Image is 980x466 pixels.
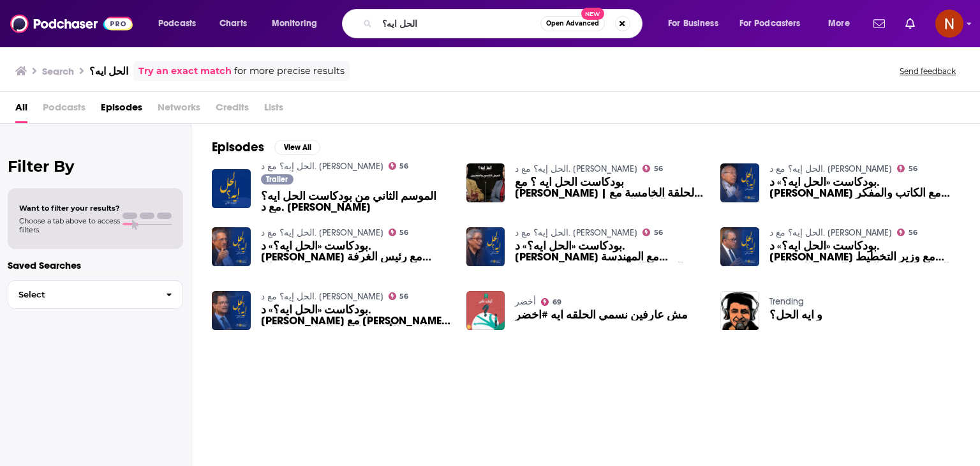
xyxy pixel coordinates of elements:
span: 56 [909,230,917,236]
span: Charts [219,15,247,33]
a: Show notifications dropdown [900,13,920,34]
span: Trailer [266,176,288,183]
h2: Episodes [212,139,264,155]
span: Open Advanced [546,20,599,27]
span: الموسم الثاني من بودكاست الحل ايه؟ مع د. [PERSON_NAME] [261,191,451,213]
a: 56 [389,292,409,300]
img: Podchaser - Follow, Share and Rate Podcasts [10,11,133,36]
a: بودكاست «الحل ايه؟» د. رباب المهدي مع الدكتور أحمد درويش، الوزير الأسبق للتنمية الإدارية، ورئيس ا... [261,304,451,326]
button: open menu [263,13,334,34]
span: for more precise results [234,64,345,79]
span: بودكاست «الحل ايه؟» د. [PERSON_NAME] مع المهندسة [PERSON_NAME] الهندسة المعمارية واستشارية الترمي... [515,241,705,262]
button: View All [274,140,320,155]
img: الموسم الثاني من بودكاست الحل ايه؟ مع د. رباب المهدي [212,169,251,208]
span: For Business [668,15,718,33]
span: Lists [264,97,283,123]
span: 56 [399,230,408,236]
span: 56 [399,294,408,299]
span: More [828,15,850,33]
a: الحل إيه؟ مع د. رباب المهدي [261,161,383,172]
img: بودكاست «الحل ايه؟» د. رباب المهدي مع وزير التخطيط السابق ورئيس المعهد القومي للتخطيط د.أشرف العربي [720,227,759,266]
a: بودكاست «الحل ايه؟» د. رباب المهدي مع وزير التخطيط السابق ورئيس المعهد القومي للتخطيط د.أشرف العربي [769,241,960,262]
a: الحل إيه؟ مع د. رباب المهدي [769,163,892,174]
img: مش عارفين نسمي الحلقه ايه #أخضر [466,291,505,330]
img: بودكاست «الحل ايه؟» د. رباب المهدي مع الكاتب والمفكر فهمي هويدي [720,163,759,202]
img: بودكاست «الحل ايه؟» د. رباب المهدي مع المهندسة منى زكريا خبيرة الهندسة المعمارية واستشارية الترمي... [466,227,505,266]
a: مش عارفين نسمي الحلقه ايه #أخضر [515,310,688,320]
h3: Search [42,65,74,77]
img: بودكاست «الحل ايه؟» د. رباب المهدي مع الدكتور أحمد درويش، الوزير الأسبق للتنمية الإدارية، ورئيس ا... [212,291,251,330]
a: 69 [541,298,561,306]
h2: Filter By [8,157,183,176]
span: بودكاست «الحل ايه؟» د. [PERSON_NAME] مع الكاتب والمفكر [PERSON_NAME] [769,177,960,199]
a: الحل إيه؟ مع د. رباب المهدي [261,227,383,238]
span: For Podcasters [739,15,801,33]
a: الحل إيه؟ مع د. رباب المهدي [261,291,383,302]
button: open menu [659,13,734,34]
span: 56 [909,166,917,172]
a: Episodes [101,97,142,123]
a: All [15,97,27,123]
button: Open AdvancedNew [540,16,605,31]
a: أخضر [515,296,536,307]
a: 56 [389,229,409,236]
span: Choose a tab above to access filters. [19,216,120,234]
input: Search podcasts, credits, & more... [377,13,540,34]
img: User Profile [935,10,963,38]
button: Show profile menu [935,10,963,38]
img: بودكاست «الحل ايه؟» د. رباب المهدي مع رئيس الغرفة التجارية الأمريكية المهندس طارق توفيق [212,227,251,266]
span: 56 [654,230,663,236]
a: بودكاست الحل ايه ؟ مع رباب المهدي | الحلقة الخامسة مع الدكتور ناصر لوزة استشاري الطب النفسي [515,177,705,199]
span: Credits [216,97,249,123]
button: open menu [731,13,819,34]
a: الموسم الثاني من بودكاست الحل ايه؟ مع د. رباب المهدي [261,191,451,213]
a: 56 [642,165,663,172]
a: Charts [211,13,255,34]
span: 56 [654,166,663,172]
button: Send feedback [896,66,960,77]
div: Search podcasts, credits, & more... [354,9,655,38]
a: الحل إيه؟ مع د. رباب المهدي [515,227,637,238]
img: و ايه الحل؟ [720,291,759,330]
button: open menu [149,13,212,34]
span: بودكاست «الحل ايه؟» د. [PERSON_NAME] مع [PERSON_NAME]، الوزير الأسبق للتنمية الإدارية، ورئيس الهي... [261,304,451,326]
a: بودكاست «الحل ايه؟» د. رباب المهدي مع الكاتب والمفكر فهمي هويدي [769,177,960,199]
span: 69 [553,299,561,305]
span: بودكاست «الحل ايه؟» د. [PERSON_NAME] مع وزير التخطيط السابق ورئيس المعهد القومي للتخطيط د.أشرف ال... [769,241,960,262]
a: Show notifications dropdown [868,13,890,34]
p: Saved Searches [8,259,183,271]
span: بودكاست الحل ايه ؟ مع [PERSON_NAME] | الحلقة الخامسة مع [PERSON_NAME] الطب النفسي [515,177,705,199]
a: Trending [769,296,804,307]
h3: الحل ايه؟ [89,65,128,77]
span: Want to filter your results? [19,204,120,213]
a: 56 [897,229,917,236]
span: Networks [158,97,200,123]
a: Try an exact match [138,64,232,79]
span: Monitoring [272,15,317,33]
span: 56 [399,163,408,169]
img: بودكاست الحل ايه ؟ مع رباب المهدي | الحلقة الخامسة مع الدكتور ناصر لوزة استشاري الطب النفسي [466,163,505,202]
span: Podcasts [158,15,196,33]
a: الحل إيه؟ مع د. رباب المهدي [769,227,892,238]
a: 56 [897,165,917,172]
a: بودكاست «الحل ايه؟» د. رباب المهدي مع المهندسة منى زكريا خبيرة الهندسة المعمارية واستشارية الترمي... [515,241,705,262]
a: 56 [642,229,663,236]
span: Select [8,290,156,299]
span: Logged in as AdelNBM [935,10,963,38]
a: بودكاست «الحل ايه؟» د. رباب المهدي مع رئيس الغرفة التجارية الأمريكية المهندس طارق توفيق [261,241,451,262]
a: و ايه الحل؟ [769,310,822,320]
a: الحل إيه؟ مع د. رباب المهدي [515,163,637,174]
